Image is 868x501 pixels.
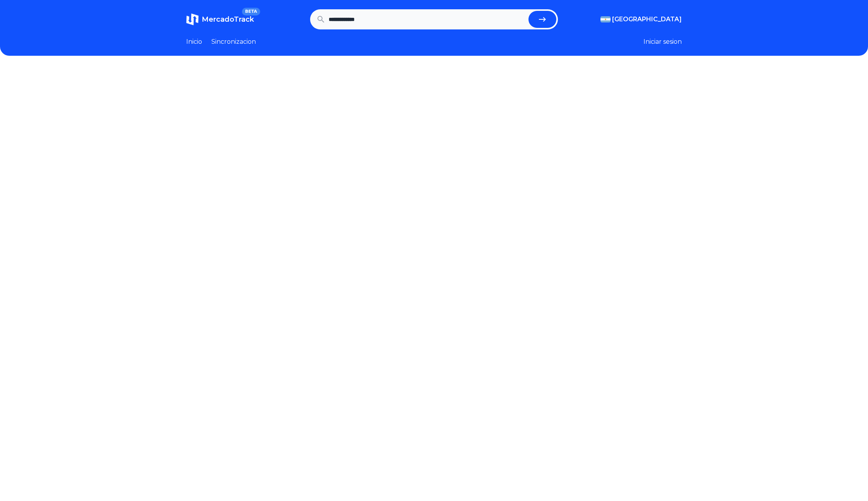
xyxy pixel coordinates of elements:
img: Argentina [600,16,611,22]
a: Inicio [186,37,202,46]
span: [GEOGRAPHIC_DATA] [612,15,682,24]
img: MercadoTrack [186,13,199,26]
button: Iniciar sesion [643,37,682,46]
a: Sincronizacion [211,37,256,46]
a: MercadoTrackBETA [186,13,254,26]
span: BETA [242,8,260,15]
span: MercadoTrack [202,15,254,24]
button: [GEOGRAPHIC_DATA] [600,15,682,24]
